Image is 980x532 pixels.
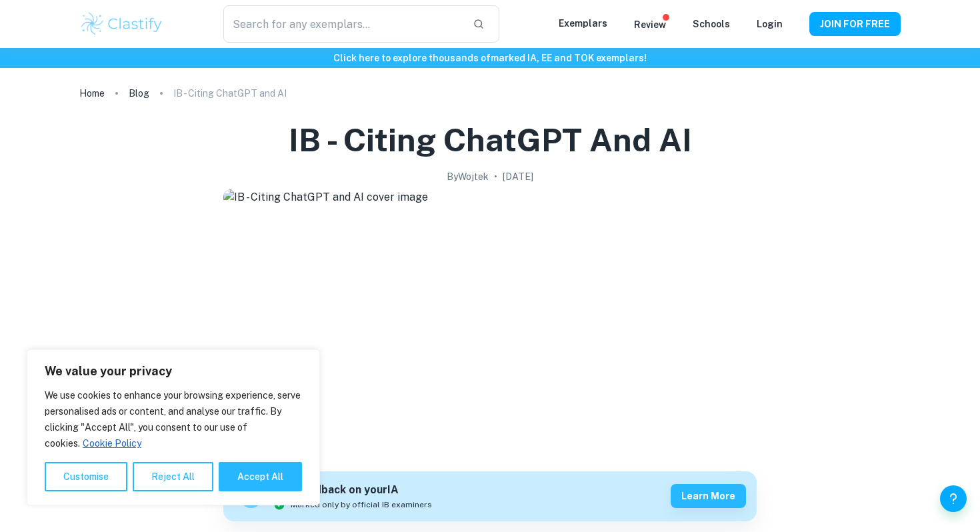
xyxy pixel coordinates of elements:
[82,437,142,449] a: Cookie Policy
[45,387,302,451] p: We use cookies to enhance your browsing experience, serve personalised ads or content, and analys...
[173,86,287,101] p: IB - Citing ChatGPT and AI
[79,11,164,37] img: Clastify logo
[129,84,149,103] a: Blog
[133,462,213,491] button: Reject All
[27,349,320,505] div: We value your privacy
[940,485,967,512] button: Help and Feedback
[45,363,302,379] p: We value your privacy
[634,17,666,32] p: Review
[671,484,746,508] button: Learn more
[3,51,977,65] h6: Click here to explore thousands of marked IA, EE and TOK exemplars !
[223,471,757,521] a: Get feedback on yourIAMarked only by official IB examinersLearn more
[447,169,489,184] h2: By Wojtek
[693,19,730,29] a: Schools
[45,462,127,491] button: Customise
[291,499,432,511] span: Marked only by official IB examiners
[223,189,757,456] img: IB - Citing ChatGPT and AI cover image
[757,19,783,29] a: Login
[503,169,533,184] h2: [DATE]
[289,119,692,161] h1: IB - Citing ChatGPT and AI
[219,462,302,491] button: Accept All
[223,5,462,43] input: Search for any exemplars...
[809,12,901,36] button: JOIN FOR FREE
[559,16,607,31] p: Exemplars
[79,84,105,103] a: Home
[273,482,432,499] h6: Get feedback on your IA
[494,169,497,184] p: •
